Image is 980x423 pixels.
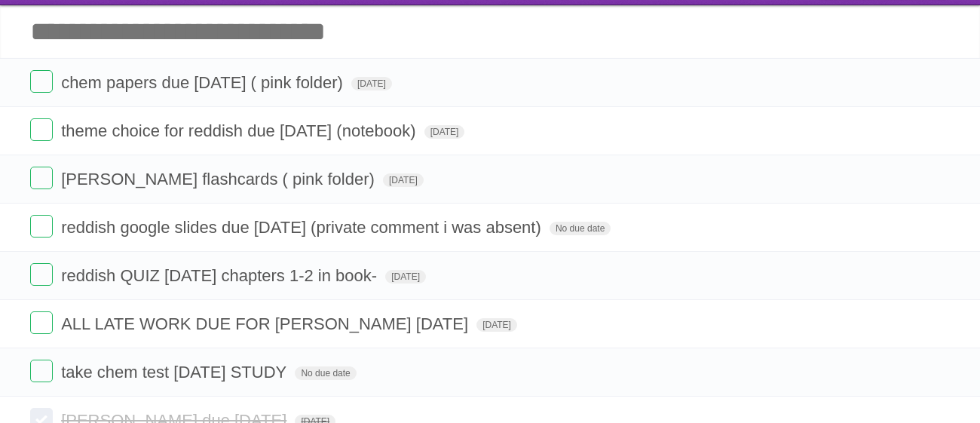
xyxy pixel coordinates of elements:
label: Done [30,360,53,382]
span: [DATE] [476,318,517,332]
span: take chem test [DATE] STUDY [61,363,290,382]
span: chem papers due [DATE] ( pink folder) [61,73,347,92]
label: Done [30,70,53,93]
span: [DATE] [424,125,465,139]
span: [DATE] [385,270,426,284]
label: Done [30,311,53,334]
span: [DATE] [351,77,392,90]
label: Done [30,263,53,286]
span: No due date [550,222,611,235]
span: [PERSON_NAME] flashcards ( pink folder) [61,170,378,189]
span: reddish google slides due [DATE] (private comment i was absent) [61,218,545,237]
span: reddish QUIZ [DATE] chapters 1-2 in book- [61,266,381,285]
span: [DATE] [383,173,424,187]
span: ALL LATE WORK DUE FOR [PERSON_NAME] [DATE] [61,314,472,333]
span: No due date [295,366,356,380]
label: Done [30,215,53,238]
label: Done [30,167,53,189]
label: Done [30,118,53,141]
span: theme choice for reddish due [DATE] (notebook) [61,121,419,140]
